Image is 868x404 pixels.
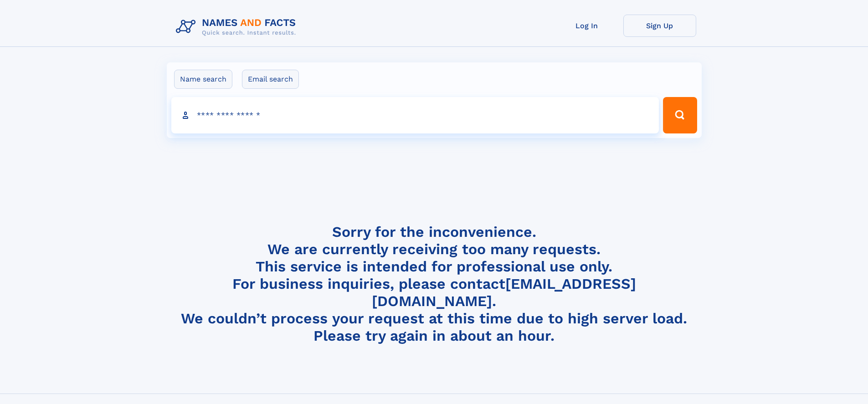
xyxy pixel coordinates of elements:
[372,275,636,310] a: [EMAIL_ADDRESS][DOMAIN_NAME]
[550,15,623,37] a: Log In
[174,70,232,89] label: Name search
[242,70,299,89] label: Email search
[172,15,303,39] img: Logo Names and Facts
[171,97,659,133] input: search input
[623,15,696,37] a: Sign Up
[663,97,697,133] button: Search Button
[172,223,696,345] h4: Sorry for the inconvenience. We are currently receiving too many requests. This service is intend...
